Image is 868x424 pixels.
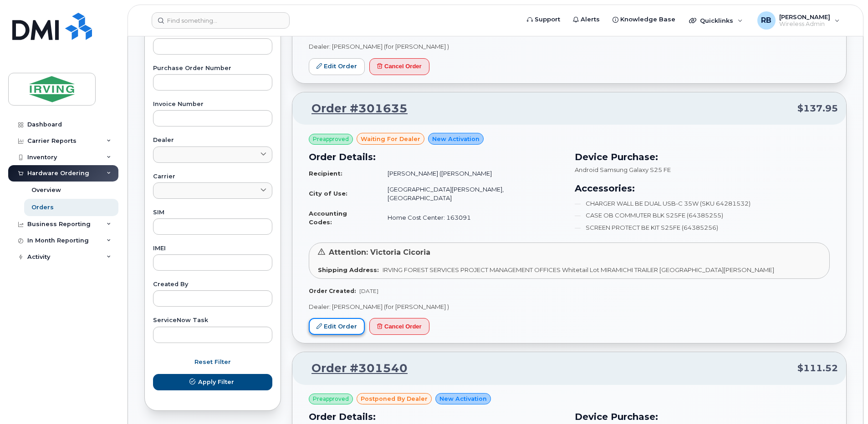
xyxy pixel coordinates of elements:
h3: Order Details: [309,150,564,164]
span: [PERSON_NAME] [779,13,830,20]
span: RB [761,15,771,26]
h3: Device Purchase: [575,150,830,164]
span: Reset Filter [194,358,231,366]
input: Find something... [152,12,290,29]
a: Alerts [567,10,606,29]
label: Purchase Order Number [153,66,272,71]
a: Order #301540 [301,360,408,377]
li: CHARGER WALL BE DUAL USB-C 35W (SKU 64281532) [575,199,830,208]
span: postponed by Dealer [361,394,428,403]
span: Support [535,15,560,24]
span: $111.52 [797,362,838,375]
label: ServiceNow Task [153,318,272,323]
a: Order #301635 [301,101,408,117]
button: Cancel Order [369,58,429,75]
h3: Device Purchase: [575,410,830,424]
strong: City of Use: [309,190,347,197]
span: Wireless Admin [779,20,830,28]
li: CASE OB COMMUTER BLK S25FE (64385255) [575,211,830,220]
strong: Order Created: [309,288,356,294]
td: [GEOGRAPHIC_DATA][PERSON_NAME], [GEOGRAPHIC_DATA] [379,182,564,206]
label: Invoice Number [153,101,272,107]
label: SIM [153,210,272,216]
span: Alerts [581,15,600,24]
span: [DATE] [359,288,378,294]
button: Apply Filter [153,374,272,390]
strong: Shipping Address: [318,266,379,273]
label: Carrier [153,174,272,180]
li: SCREEN PROTECT BE KIT S25FE (64385256) [575,223,830,232]
span: Preapproved [313,135,349,143]
span: New Activation [439,394,487,403]
h3: Accessories: [575,182,830,195]
div: Roberts, Brad [751,11,846,30]
span: Quicklinks [700,17,733,24]
span: waiting for dealer [361,135,420,143]
span: Apply Filter [198,378,234,386]
span: New Activation [432,135,480,143]
strong: Recipient: [309,170,342,177]
h3: Order Details: [309,410,564,424]
td: [PERSON_NAME] ([PERSON_NAME] [379,166,564,182]
label: Dealer [153,137,272,143]
a: Support [521,10,567,29]
td: Home Cost Center: 163091 [379,206,564,230]
a: Edit Order [309,58,365,75]
label: Created By [153,282,272,288]
strong: Accounting Codes: [309,210,347,226]
p: Dealer: [PERSON_NAME] (for [PERSON_NAME] ) [309,303,830,311]
button: Reset Filter [153,354,272,370]
label: IMEI [153,246,272,252]
span: Knowledge Base [620,15,675,24]
span: Preapproved [313,395,349,403]
span: $137.95 [797,102,838,115]
span: Android Samsung Galaxy S25 FE [575,166,671,173]
p: Dealer: [PERSON_NAME] (for [PERSON_NAME] ) [309,42,830,51]
button: Cancel Order [369,318,429,335]
span: Attention: Victoria Cicoria [329,248,430,257]
a: Knowledge Base [606,10,682,29]
a: Edit Order [309,318,365,335]
span: IRVING FOREST SERVICES PROJECT MANAGEMENT OFFICES Whitetail Lot MIRAMICHI TRAILER [GEOGRAPHIC_DAT... [383,266,774,273]
div: Quicklinks [683,11,749,30]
